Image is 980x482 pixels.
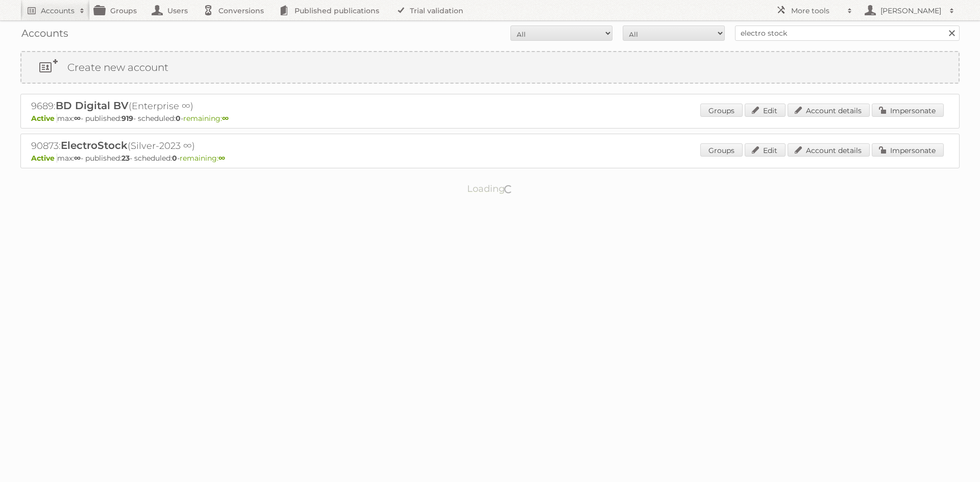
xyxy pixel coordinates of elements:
a: Groups [700,143,743,157]
h2: 90873: (Silver-2023 ∞) [31,139,388,153]
h2: Accounts [41,6,75,16]
strong: ∞ [222,114,229,123]
a: Groups [700,104,743,117]
p: Loading [435,179,546,199]
a: Edit [745,104,786,117]
h2: 9689: (Enterprise ∞) [31,99,388,113]
strong: ∞ [74,154,81,163]
strong: ∞ [218,154,225,163]
span: Active [31,114,57,123]
p: max: - published: - scheduled: - [31,114,949,123]
h2: [PERSON_NAME] [878,6,944,16]
a: Account details [788,104,870,117]
a: Impersonate [872,104,944,117]
span: remaining: [183,114,229,123]
strong: 0 [172,154,177,163]
span: BD Digital BV [56,99,129,112]
span: Active [31,154,57,163]
a: Impersonate [872,143,944,157]
p: max: - published: - scheduled: - [31,154,949,163]
a: Create new account [21,52,959,83]
h2: More tools [791,6,842,16]
span: remaining: [180,154,225,163]
strong: 23 [121,154,130,163]
strong: 0 [176,114,181,123]
span: ElectroStock [61,139,128,151]
a: Edit [745,143,786,157]
a: Account details [788,143,870,157]
strong: ∞ [74,114,81,123]
strong: 919 [121,114,133,123]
